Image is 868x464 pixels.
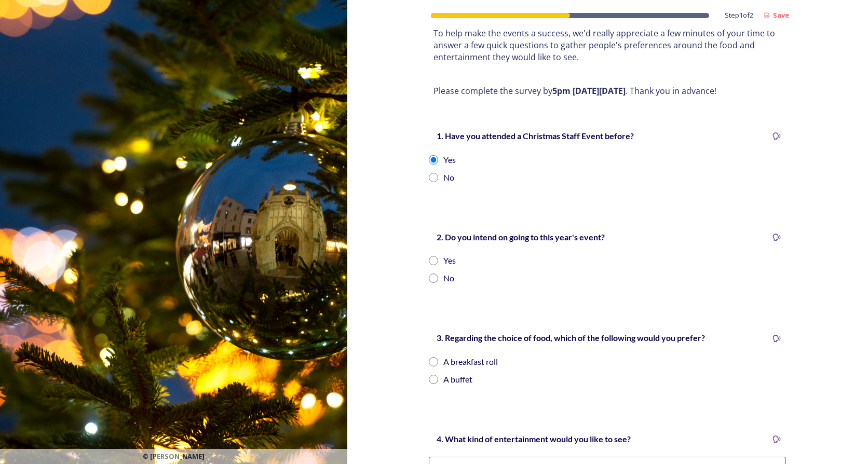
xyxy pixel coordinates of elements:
[437,333,705,343] strong: 3. Regarding the choice of food, which of the following would you prefer?
[443,373,472,386] div: A buffet
[437,131,634,141] strong: 1. Have you attended a Christmas Staff Event before?
[143,452,205,461] span: © [PERSON_NAME]
[443,254,456,267] div: Yes
[773,10,789,20] strong: Save
[433,28,781,63] p: To help make the events a success, we'd really appreciate a few minutes of your time to answer a ...
[552,85,626,97] strong: 5pm [DATE][DATE]
[443,356,498,368] div: A breakfast roll
[437,434,631,444] strong: 4. What kind of entertainment would you like to see?
[725,10,753,20] span: Step 1 of 2
[437,232,605,242] strong: 2. Do you intend on going to this year's event?
[443,171,454,184] div: No
[443,154,456,166] div: Yes
[443,272,454,284] div: No
[433,85,781,97] p: Please complete the survey by . Thank you in advance!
